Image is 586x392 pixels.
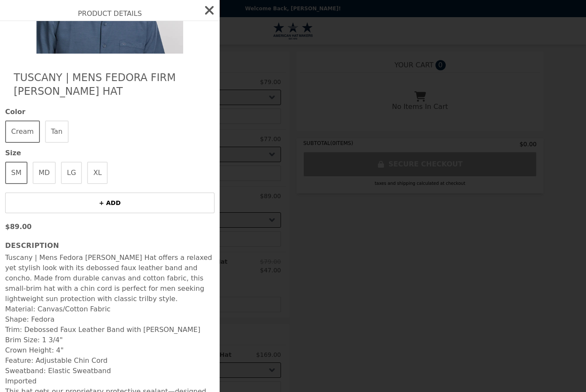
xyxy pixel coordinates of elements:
li: Trim: Debossed Faux Leather Band with [PERSON_NAME] [5,325,214,335]
button: MD [33,162,56,184]
li: Feature: Adjustable Chin Cord [5,356,214,366]
button: LG [61,162,82,184]
h2: Tuscany | Mens Fedora Firm [PERSON_NAME] Hat [14,71,206,98]
li: Sweatband: Elastic Sweatband [5,366,214,376]
button: + ADD [5,193,214,213]
li: Imported [5,376,214,386]
span: Color [5,107,214,117]
p: Tuscany | Mens Fedora [PERSON_NAME] Hat offers a relaxed yet stylish look with its debossed faux ... [5,253,214,304]
button: Tan [45,121,69,143]
li: Shape: Fedora [5,314,214,325]
li: Material: Canvas/Cotton Fabric [5,304,214,314]
button: SM [5,162,27,184]
span: Size [5,148,214,158]
p: $89.00 [5,222,214,232]
button: XL [87,162,108,184]
h3: Description [5,241,214,251]
li: Crown Height: 4" [5,345,214,356]
li: Brim Size: 1 3/4" [5,335,214,345]
button: Cream [5,121,40,143]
